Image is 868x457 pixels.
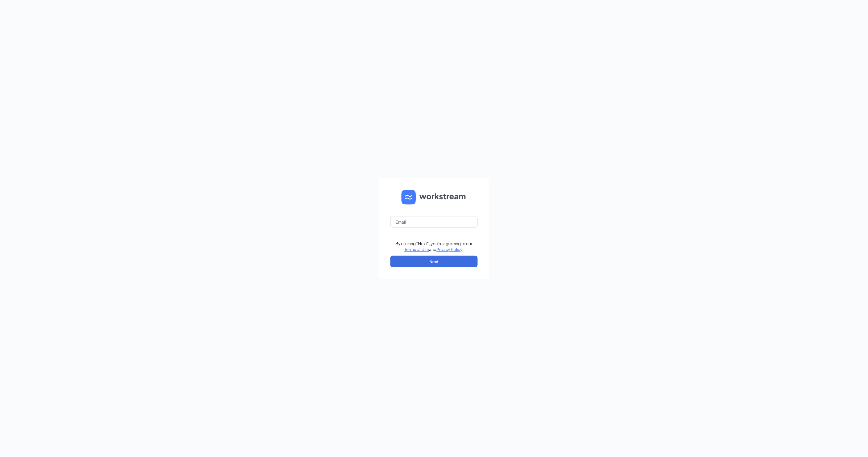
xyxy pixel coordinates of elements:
[437,247,462,252] a: Privacy Policy
[401,190,467,205] img: WS logo and Workstream text
[390,256,478,267] button: Next
[405,247,429,252] a: Terms of Use
[396,241,473,252] div: By clicking "Next", you're agreeing to our and .
[390,216,478,228] input: Email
